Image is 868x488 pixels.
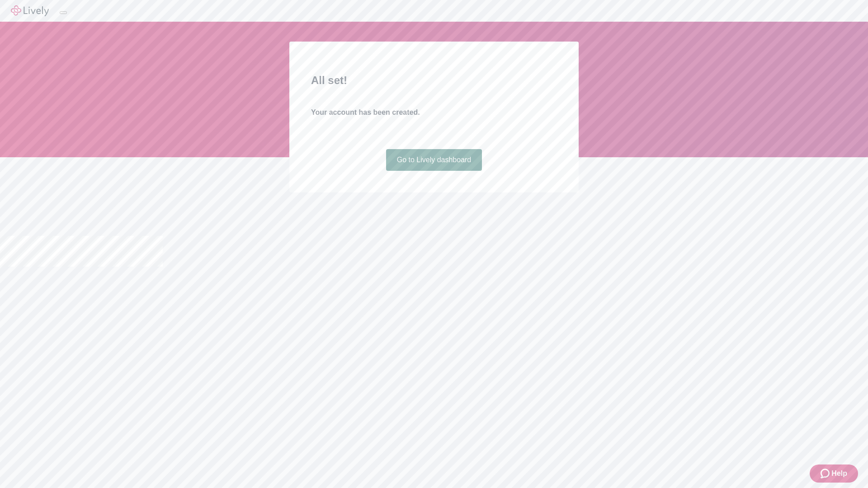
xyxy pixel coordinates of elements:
[311,72,557,89] h2: All set!
[311,107,557,118] h4: Your account has been created.
[821,468,831,479] svg: Zendesk support icon
[831,468,847,479] span: Help
[386,149,482,171] a: Go to Lively dashboard
[11,5,49,16] img: Lively
[60,11,67,14] button: Log out
[810,465,858,483] button: Zendesk support iconHelp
